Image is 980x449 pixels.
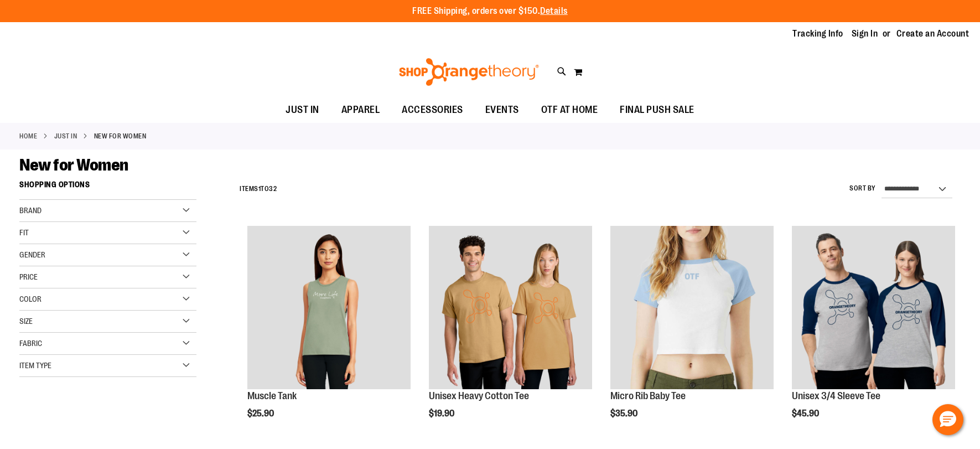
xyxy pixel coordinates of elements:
a: APPAREL [330,97,391,123]
a: Unisex Heavy Cotton Tee [429,390,529,401]
img: Micro Rib Baby Tee [610,226,774,389]
span: New for Women [19,156,128,174]
a: EVENTS [474,97,530,123]
a: Sign In [852,28,878,40]
a: Home [19,131,37,141]
img: Shop Orangetheory [397,58,541,86]
span: Fit [19,228,29,237]
a: Tracking Info [792,28,843,40]
span: FINAL PUSH SALE [620,97,694,122]
img: Unisex 3/4 Sleeve Tee [792,226,955,389]
img: Unisex Heavy Cotton Tee [429,226,592,389]
a: Unisex 3/4 Sleeve Tee [792,390,880,401]
a: Muscle Tank [247,226,411,391]
img: Muscle Tank [247,226,411,389]
span: $19.90 [429,409,456,419]
span: 32 [269,185,277,193]
span: Brand [19,206,42,215]
span: Fabric [19,339,42,348]
span: ACCESSORIES [402,97,463,122]
div: product [605,220,779,447]
label: Sort By [849,184,876,193]
div: product [242,220,416,447]
span: Gender [19,250,45,259]
span: $35.90 [610,409,639,419]
div: product [786,220,961,447]
span: Size [19,317,33,326]
a: JUST IN [274,97,330,122]
span: OTF AT HOME [541,97,598,122]
a: Create an Account [896,28,969,40]
span: Price [19,272,38,281]
a: FINAL PUSH SALE [609,97,706,123]
div: product [423,220,598,447]
a: JUST IN [54,131,77,141]
a: Micro Rib Baby Tee [610,390,686,401]
strong: Shopping Options [19,175,196,200]
span: JUST IN [286,97,319,122]
a: Micro Rib Baby Tee [610,226,774,391]
a: Muscle Tank [247,390,297,401]
a: Unisex 3/4 Sleeve Tee [792,226,955,391]
span: $45.90 [792,409,821,419]
a: Unisex Heavy Cotton Tee [429,226,592,391]
a: Details [540,6,568,16]
a: OTF AT HOME [530,97,609,123]
span: 1 [258,185,261,193]
button: Hello, have a question? Let’s chat. [932,404,963,435]
span: EVENTS [485,97,519,122]
span: Item Type [19,361,51,370]
strong: New for Women [94,131,147,141]
span: APPAREL [341,97,380,122]
p: FREE Shipping, orders over $150. [412,5,568,18]
a: ACCESSORIES [391,97,474,123]
span: Color [19,295,42,303]
span: $25.90 [247,409,276,419]
h2: Items to [240,180,277,198]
